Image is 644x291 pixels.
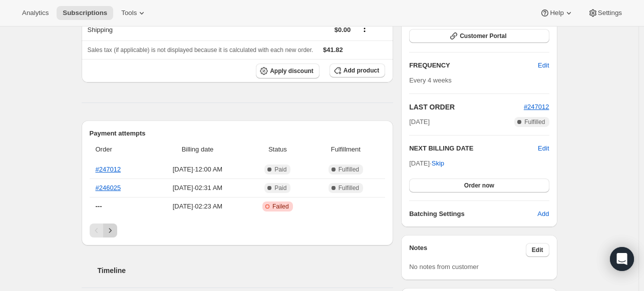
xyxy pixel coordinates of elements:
[409,29,549,43] button: Customer Portal
[152,164,243,174] span: [DATE] · 12:00 AM
[90,223,386,237] nav: Pagination
[537,209,549,219] span: Add
[582,6,628,20] button: Settings
[90,138,149,160] th: Order
[526,243,549,257] button: Edit
[63,9,107,17] span: Subscriptions
[598,9,622,17] span: Settings
[344,66,379,74] span: Add product
[90,128,386,138] h2: Payment attempts
[409,117,430,127] span: [DATE]
[323,46,343,53] span: $41.82
[409,102,524,112] h2: LAST ORDER
[339,165,359,173] span: Fulfilled
[409,178,549,192] button: Order now
[98,265,394,275] h2: Timeline
[409,243,526,257] h3: Notes
[256,63,319,78] button: Apply discount
[339,184,359,192] span: Fulfilled
[96,184,121,191] a: #246025
[152,183,243,193] span: [DATE] · 02:31 AM
[312,144,379,154] span: Fulfillment
[103,223,117,237] button: Next
[532,246,543,254] span: Edit
[57,6,113,20] button: Subscriptions
[409,76,452,84] span: Every 4 weeks
[532,57,555,73] button: Edit
[409,263,479,270] span: No notes from customer
[96,202,102,210] span: ---
[538,60,549,70] span: Edit
[152,201,243,211] span: [DATE] · 02:23 AM
[538,143,549,153] button: Edit
[531,206,555,222] button: Add
[524,102,549,112] button: #247012
[121,9,137,17] span: Tools
[409,143,538,153] h2: NEXT BILLING DATE
[274,165,286,173] span: Paid
[88,46,313,53] span: Sales tax (if applicable) is not displayed because it is calculated with each new order.
[22,9,49,17] span: Analytics
[335,26,351,33] span: $0.00
[426,155,450,171] button: Skip
[16,6,55,20] button: Analytics
[272,202,289,210] span: Failed
[550,9,563,17] span: Help
[409,209,537,219] h6: Batching Settings
[524,103,549,110] a: #247012
[82,18,192,40] th: Shipping
[610,247,634,271] div: Open Intercom Messenger
[460,32,506,40] span: Customer Portal
[249,144,306,154] span: Status
[270,67,313,75] span: Apply discount
[409,60,538,70] h2: FREQUENCY
[534,6,579,20] button: Help
[152,144,243,154] span: Billing date
[274,184,286,192] span: Paid
[357,23,373,34] button: Shipping actions
[409,159,444,167] span: [DATE] ·
[115,6,153,20] button: Tools
[524,118,545,126] span: Fulfilled
[96,165,121,173] a: #247012
[464,181,494,189] span: Order now
[432,158,444,168] span: Skip
[330,63,385,77] button: Add product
